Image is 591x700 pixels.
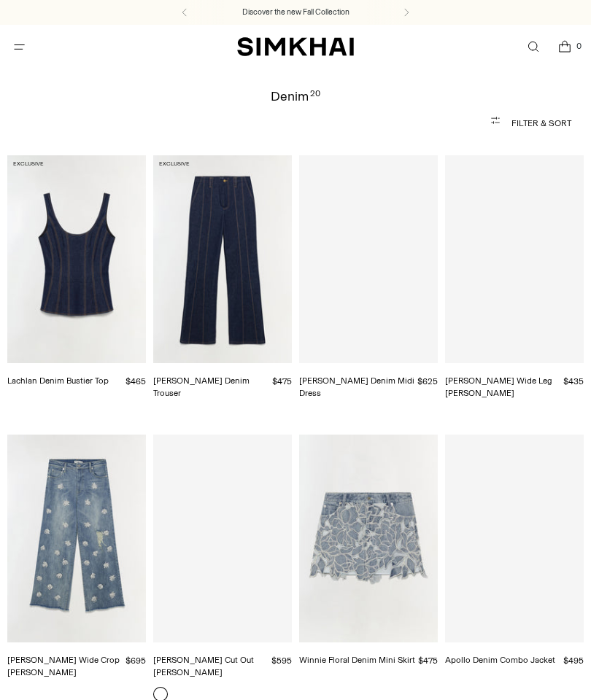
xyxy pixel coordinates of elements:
[125,376,146,386] span: $465
[7,155,146,363] a: Lachlan Denim Bustier Top
[7,376,109,386] a: Lachlan Denim Bustier Top
[563,656,584,666] span: $495
[153,376,250,399] a: [PERSON_NAME] Denim Trouser
[271,90,320,103] h1: Denim
[310,90,320,103] div: 20
[299,435,438,642] a: Winnie Floral Denim Mini Skirt
[445,435,584,642] a: Apollo Denim Combo Jacket
[417,376,438,386] span: $625
[7,435,146,642] a: Jude Wide Crop Jean
[518,32,548,62] a: Open search modal
[299,376,414,399] a: [PERSON_NAME] Denim Midi Dress
[7,655,120,678] a: [PERSON_NAME] Wide Crop [PERSON_NAME]
[242,7,349,18] a: Discover the new Fall Collection
[445,155,584,363] a: Arlo Wide Leg Jean
[271,656,292,666] span: $595
[418,656,438,666] span: $475
[445,376,552,399] a: [PERSON_NAME] Wide Leg [PERSON_NAME]
[4,32,34,62] button: Open menu modal
[125,656,146,666] span: $695
[549,32,579,62] a: Open cart modal
[299,655,415,665] a: Winnie Floral Denim Mini Skirt
[272,376,292,386] span: $475
[20,109,572,138] button: Filter & Sort
[153,655,254,678] a: [PERSON_NAME] Cut Out [PERSON_NAME]
[237,36,354,58] a: SIMKHAI
[445,655,555,665] a: Apollo Denim Combo Jacket
[153,435,292,642] a: Betty Floral Cut Out Jean
[299,155,438,363] a: Hallie Denim Midi Dress
[572,39,585,52] span: 0
[563,376,584,386] span: $435
[153,155,292,363] a: Ansel Denim Trouser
